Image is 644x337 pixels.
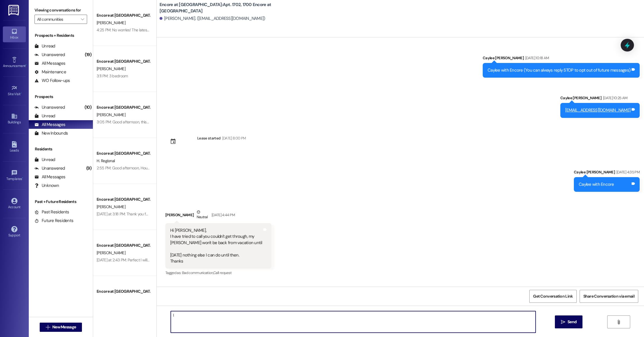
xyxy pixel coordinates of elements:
div: Unread [34,43,55,49]
div: Residents [29,146,93,152]
div: Prospects + Residents [29,32,93,39]
div: New Inbounds [34,130,68,136]
span: New Message [52,324,76,330]
label: Viewing conversations for [34,6,87,15]
div: 2:55 PM: Good afternoon, Houston Regional! This is [PERSON_NAME] with Encore, I just wanted to re... [97,165,525,171]
div: Unread [34,113,55,119]
button: Get Conversation Link [529,290,576,303]
a: [EMAIL_ADDRESS][DOMAIN_NAME] [565,107,630,113]
div: Neutral [195,209,209,221]
div: 4:25 PM: No worries! The latest we need everything signed by would be by [DATE], to ensure we hav... [97,27,367,32]
textarea: I [171,311,536,333]
div: All Messages [34,174,65,180]
div: Encore at [GEOGRAPHIC_DATA] [97,58,150,64]
div: [DATE] 8:00 PM [221,135,246,141]
span: • [26,63,26,67]
i:  [81,17,84,22]
div: Past Residents [34,209,69,215]
button: Share Conversation via email [580,290,638,303]
div: Caylee with Encore (You can always reply STOP to opt out of future messages) [488,67,630,73]
div: [DATE] 10:25 AM [601,95,627,101]
div: All Messages [34,60,65,66]
div: Encore at [GEOGRAPHIC_DATA] [97,12,150,18]
div: Encore at [GEOGRAPHIC_DATA] [97,104,150,110]
img: ResiDesk Logo [8,5,20,16]
div: Caylee with Encore [579,181,614,187]
span: [PERSON_NAME] [97,296,125,301]
button: New Message [40,323,82,332]
div: Encore at [GEOGRAPHIC_DATA] [97,196,150,202]
div: Hi [PERSON_NAME], I have tried to call you couldn't get through, my [PERSON_NAME] won't be back f... [170,227,262,265]
div: Unanswered [34,104,65,110]
i:  [561,320,565,324]
div: Unanswered [34,52,65,58]
span: [PERSON_NAME] [97,66,125,71]
div: (9) [85,164,93,173]
span: H. Regional [97,158,115,163]
span: • [22,176,23,180]
a: Buildings [3,111,26,127]
div: Tagged as: [165,269,271,277]
span: • [21,91,22,95]
span: Share Conversation via email [583,293,635,299]
div: WO Follow-ups [34,78,70,84]
div: Maintenance [34,69,66,75]
div: Encore at [GEOGRAPHIC_DATA] [97,150,150,156]
div: [PERSON_NAME]. ([EMAIL_ADDRESS][DOMAIN_NAME]) [160,16,265,22]
div: Unread [34,157,55,163]
b: Encore at [GEOGRAPHIC_DATA]: Apt. 1702, 1700 Encore at [GEOGRAPHIC_DATA] [160,2,275,14]
div: Prospects [29,94,93,100]
a: Support [3,224,26,240]
span: Bad communication , [182,270,213,275]
div: Unknown [34,183,59,189]
div: Encore at [GEOGRAPHIC_DATA] [97,242,150,248]
div: Caylee [PERSON_NAME] [483,55,640,63]
div: 3:11 PM: 3 bedroom [97,73,128,78]
i:  [46,325,50,330]
div: (10) [83,103,93,112]
div: Unanswered [34,165,65,171]
span: [PERSON_NAME] [97,20,125,25]
div: [DATE] at 2:43 PM: Perfect I will see you at 3 [97,257,168,263]
span: Send [568,319,576,325]
div: (19) [83,50,93,59]
div: Encore at [GEOGRAPHIC_DATA] [97,288,150,294]
a: Leads [3,139,26,155]
span: Get Conversation Link [533,293,573,299]
a: Templates • [3,168,26,183]
span: [PERSON_NAME] [97,204,125,209]
div: [DATE] 4:44 PM [210,212,235,218]
a: Site Visit • [3,83,26,99]
div: All Messages [34,122,65,128]
div: Caylee [PERSON_NAME] [560,95,640,103]
i:  [616,320,621,324]
div: [PERSON_NAME] [165,209,271,223]
div: [DATE] 10:18 AM [524,55,549,61]
span: Call request [213,270,231,275]
input: All communities [37,15,78,24]
a: Inbox [3,26,26,42]
div: Past + Future Residents [29,199,93,205]
div: [DATE] 4:35 PM [615,169,640,175]
a: Account [3,196,26,212]
span: [PERSON_NAME] [97,250,125,255]
span: [PERSON_NAME] [97,112,125,117]
button: Send [555,315,583,328]
div: Caylee [PERSON_NAME] [574,169,640,177]
div: Lease started [197,135,221,141]
div: Future Residents [34,218,73,224]
div: [DATE] at 3:18 PM: Thank you for letting me know! Have a great day! [97,211,208,217]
